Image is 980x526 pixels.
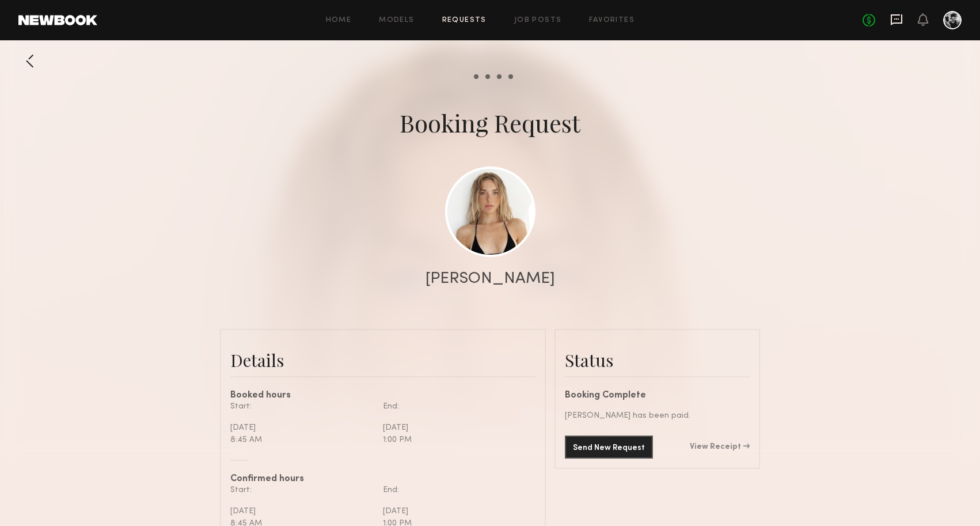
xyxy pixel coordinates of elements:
a: Models [379,17,414,24]
div: [DATE] [383,505,527,517]
div: Status [565,349,750,372]
div: Start: [230,400,374,413]
div: 8:45 AM [230,434,374,446]
div: End: [383,484,527,496]
a: Home [326,17,352,24]
a: Job Posts [514,17,562,24]
a: View Receipt [690,443,750,451]
button: Send New Request [565,436,653,459]
div: Booked hours [230,391,535,400]
a: Requests [442,17,487,24]
div: 1:00 PM [383,434,527,446]
div: End: [383,400,527,413]
div: Booking Complete [565,391,750,400]
div: Booking Request [400,107,580,139]
div: Details [230,349,535,372]
div: Start: [230,484,374,496]
div: Confirmed hours [230,475,535,484]
div: [DATE] [230,505,374,517]
a: Favorites [589,17,635,24]
div: [DATE] [230,422,374,434]
div: [PERSON_NAME] has been paid. [565,410,750,422]
div: [DATE] [383,422,527,434]
div: [PERSON_NAME] [426,271,555,287]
